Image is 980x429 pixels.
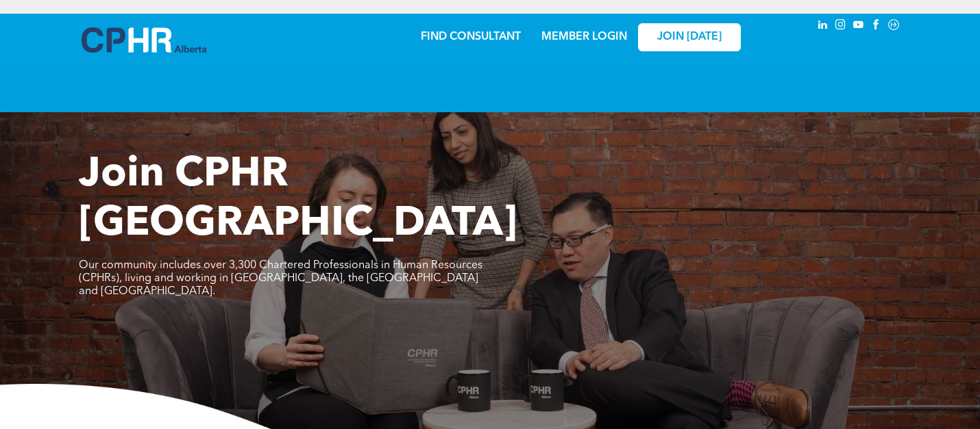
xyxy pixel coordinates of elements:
a: linkedin [815,17,830,36]
a: Social network [886,17,901,36]
a: JOIN [DATE] [638,23,741,51]
span: Our community includes over 3,300 Chartered Professionals in Human Resources (CPHRs), living and ... [79,260,482,297]
a: youtube [850,17,866,36]
a: facebook [868,17,883,36]
a: FIND CONSULTANT [421,31,521,42]
a: instagram [833,17,848,36]
span: JOIN [DATE] [657,31,722,44]
img: A blue and white logo for cp alberta [82,27,206,53]
a: MEMBER LOGIN [541,31,627,42]
span: Join CPHR [GEOGRAPHIC_DATA] [79,155,517,245]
